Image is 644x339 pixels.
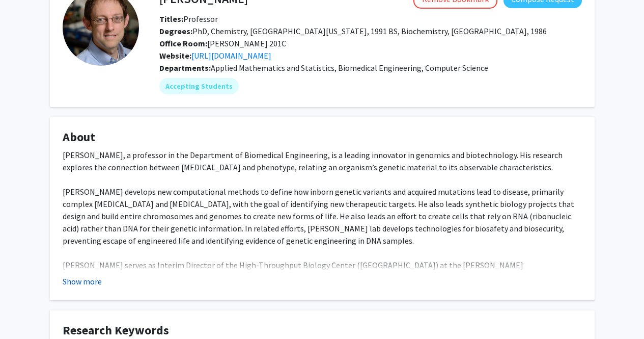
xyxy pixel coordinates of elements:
b: Office Room: [159,38,207,48]
mat-chip: Accepting Students [159,78,239,94]
h4: About [63,130,582,145]
b: Website: [159,50,191,61]
span: [PERSON_NAME] 201C [159,38,286,48]
b: Titles: [159,14,183,24]
span: PhD, Chemistry, [GEOGRAPHIC_DATA][US_STATE], 1991 BS, Biochemistry, [GEOGRAPHIC_DATA], 1986 [159,26,547,36]
b: Departments: [159,63,211,73]
a: Opens in a new tab [191,50,271,61]
b: Degrees: [159,26,192,36]
button: Show more [63,275,102,288]
span: Professor [159,14,218,24]
span: Applied Mathematics and Statistics, Biomedical Engineering, Computer Science [211,63,488,73]
h4: Research Keywords [63,323,582,338]
iframe: Chat [8,293,43,331]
